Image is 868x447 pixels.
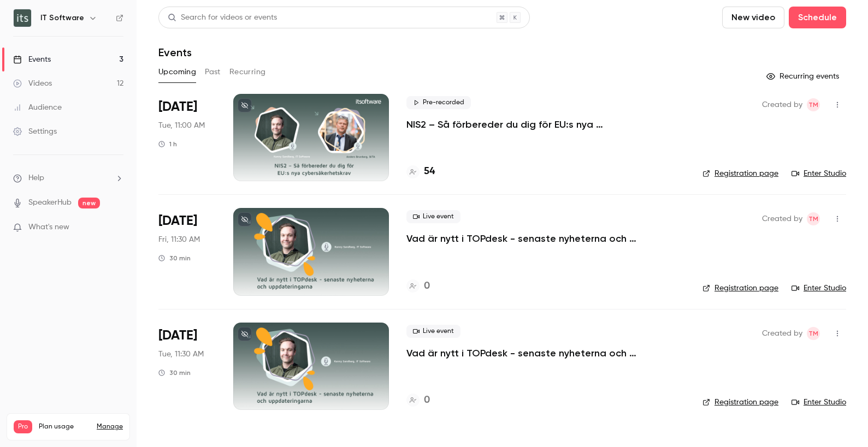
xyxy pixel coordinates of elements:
[406,393,430,408] a: 0
[808,212,818,225] span: TM
[762,212,802,225] span: Created by
[406,96,471,109] span: Pre-recorded
[406,210,460,223] span: Live event
[13,78,52,89] div: Videos
[158,98,197,116] span: [DATE]
[158,63,196,81] button: Upcoming
[424,164,435,179] h4: 54
[110,223,123,233] iframe: Noticeable Trigger
[28,172,44,184] span: Help
[792,283,846,294] a: Enter Studio
[808,98,818,111] span: TM
[808,327,818,340] span: TM
[158,234,200,245] span: Fri, 11:30 AM
[168,12,277,23] div: Search for videos or events
[702,168,778,179] a: Registration page
[158,368,191,377] div: 30 min
[13,102,62,113] div: Audience
[40,13,84,23] h6: IT Software
[158,94,216,181] div: Sep 16 Tue, 11:00 AM (Europe/Stockholm)
[792,168,846,179] a: Enter Studio
[14,420,32,433] span: Pro
[97,422,123,431] a: Manage
[158,120,205,131] span: Tue, 11:00 AM
[762,98,802,111] span: Created by
[13,54,51,65] div: Events
[789,7,846,28] button: Schedule
[13,126,57,137] div: Settings
[28,222,69,233] span: What's new
[807,327,820,340] span: Tanya Masiyenka
[702,283,778,294] a: Registration page
[807,212,820,225] span: Tanya Masiyenka
[722,7,784,28] button: New video
[158,254,191,263] div: 30 min
[807,98,820,111] span: Tanya Masiyenka
[406,232,685,245] a: Vad är nytt i TOPdesk - senaste nyheterna och uppdateringarna
[205,63,221,81] button: Past
[762,327,802,340] span: Created by
[158,46,192,59] h1: Events
[158,208,216,295] div: Oct 24 Fri, 11:30 AM (Europe/Stockholm)
[406,279,430,294] a: 0
[158,323,216,410] div: Dec 16 Tue, 11:30 AM (Europe/Stockholm)
[424,393,430,408] h4: 0
[14,9,31,27] img: IT Software
[406,325,460,338] span: Live event
[761,68,846,85] button: Recurring events
[78,198,100,208] span: new
[158,140,177,148] div: 1 h
[406,118,685,131] a: NIS2 – Så förbereder du dig för EU:s nya cybersäkerhetskrav
[158,212,197,230] span: [DATE]
[158,349,204,360] span: Tue, 11:30 AM
[406,164,435,179] a: 54
[406,347,685,360] a: Vad är nytt i TOPdesk - senaste nyheterna och uppdateringarna
[229,63,266,81] button: Recurring
[158,327,197,344] span: [DATE]
[424,279,430,294] h4: 0
[792,397,846,408] a: Enter Studio
[13,172,123,184] li: help-dropdown-opener
[702,397,778,408] a: Registration page
[28,197,72,208] a: SpeakerHub
[39,422,90,431] span: Plan usage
